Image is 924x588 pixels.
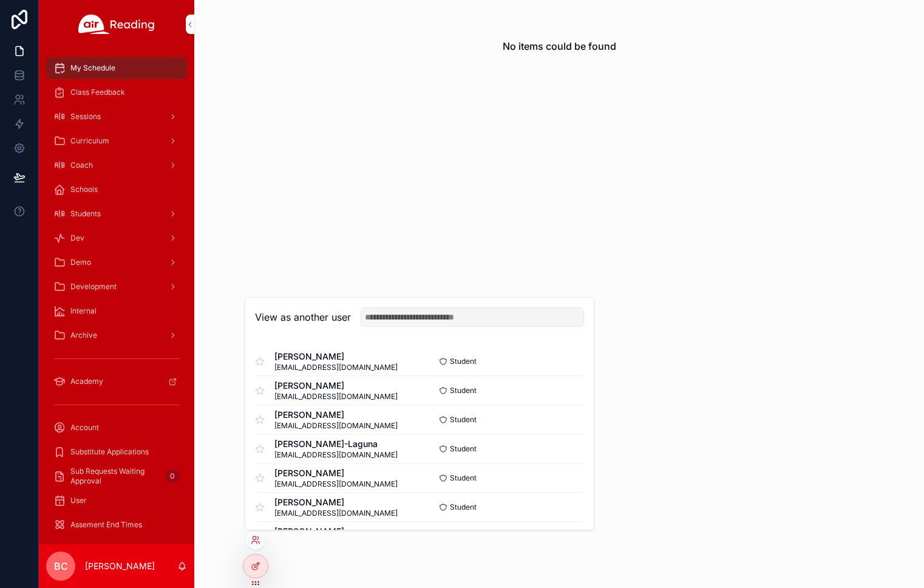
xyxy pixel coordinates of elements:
h2: View as another user [255,310,351,324]
span: [EMAIL_ADDRESS][DOMAIN_NAME] [274,421,398,431]
a: Substitute Applications [46,441,187,463]
span: Student [450,386,477,395]
a: Sessions [46,106,187,128]
span: [EMAIL_ADDRESS][DOMAIN_NAME] [274,479,398,489]
a: Academy [46,371,187,392]
img: App logo [78,15,155,34]
a: Curriculum [46,130,187,152]
span: [PERSON_NAME] [274,525,398,538]
span: [PERSON_NAME] [274,380,398,392]
a: Class Feedback [46,81,187,103]
a: Sub Requests Waiting Approval0 [46,465,187,487]
div: 0 [165,469,180,484]
span: Substitute Applications [70,447,149,457]
span: Sub Requests Waiting Approval [70,467,160,486]
span: Account [70,423,99,432]
span: [PERSON_NAME]-Laguna [274,438,398,450]
span: Curriculum [70,136,109,146]
a: Demo [46,251,187,273]
span: Internal [70,306,97,316]
span: Students [70,209,101,219]
span: [EMAIL_ADDRESS][DOMAIN_NAME] [274,363,398,372]
span: Student [450,357,477,366]
a: Internal [46,300,187,322]
span: Class Feedback [70,87,125,97]
span: Student [450,444,477,454]
a: Development [46,276,187,298]
span: [PERSON_NAME] [274,496,398,508]
a: Assement End Times [46,514,187,536]
span: Academy [70,377,103,386]
span: Demo [70,258,91,267]
span: [PERSON_NAME] [274,409,398,421]
span: Student [450,473,477,483]
span: BC [54,559,68,573]
span: [EMAIL_ADDRESS][DOMAIN_NAME] [274,450,398,460]
a: User [46,490,187,511]
span: Dev [70,233,84,243]
a: Archive [46,324,187,346]
div: scrollable content [39,49,194,544]
span: Assement End Times [70,520,142,530]
a: Schools [46,179,187,200]
span: [EMAIL_ADDRESS][DOMAIN_NAME] [274,508,398,518]
span: [EMAIL_ADDRESS][DOMAIN_NAME] [274,392,398,402]
span: Development [70,282,117,292]
span: Sessions [70,112,101,121]
span: Student [450,502,477,512]
span: Archive [70,330,97,340]
a: Account [46,417,187,439]
a: Coach [46,154,187,176]
span: [PERSON_NAME] [274,467,398,479]
h2: No items could be found [503,39,616,53]
a: Students [46,203,187,225]
span: User [70,496,87,505]
span: My Schedule [70,63,115,73]
span: Student [450,415,477,425]
span: Coach [70,160,93,170]
a: Dev [46,227,187,249]
span: Schools [70,185,98,194]
p: [PERSON_NAME] [85,560,155,572]
span: [PERSON_NAME] [274,350,398,363]
a: My Schedule [46,57,187,79]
